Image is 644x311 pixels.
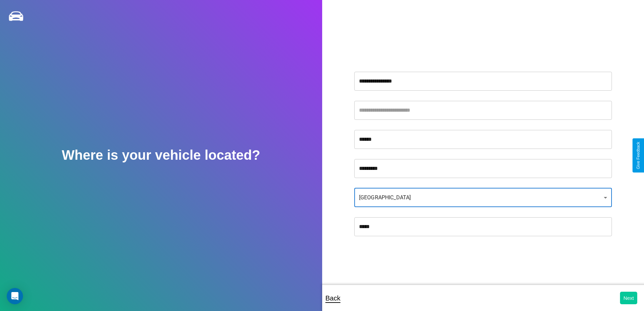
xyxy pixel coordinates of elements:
div: Give Feedback [636,142,641,169]
div: Open Intercom Messenger [7,288,23,304]
button: Next [620,292,637,304]
div: [GEOGRAPHIC_DATA] [354,188,612,207]
p: Back [326,292,340,304]
h2: Where is your vehicle located? [62,148,260,163]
